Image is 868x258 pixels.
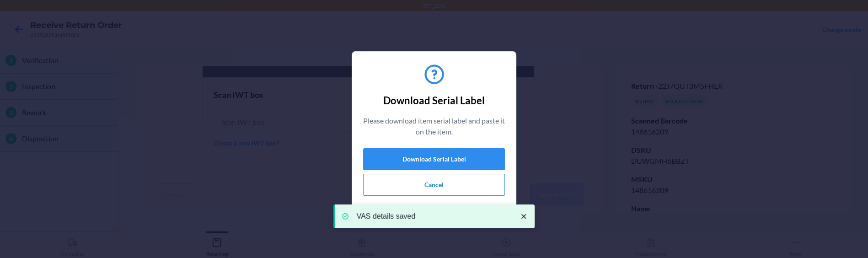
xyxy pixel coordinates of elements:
[356,212,510,221] p: VAS details saved
[519,212,528,221] svg: close toast
[383,93,485,108] h2: Download Serial Label
[363,115,505,137] p: Please download item serial label and paste it on the item.
[363,148,505,170] button: Download Serial Label
[363,174,505,196] button: Cancel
